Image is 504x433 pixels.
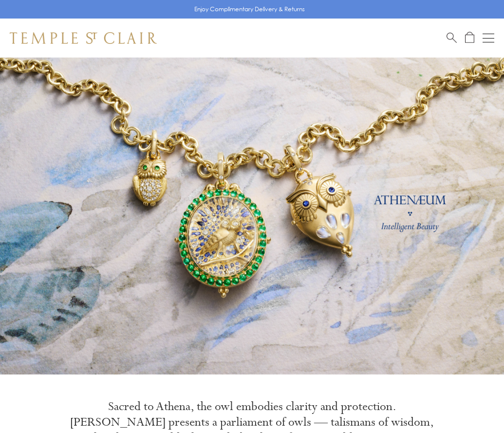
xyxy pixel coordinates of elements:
img: Temple St. Clair [10,32,157,44]
a: Open Shopping Bag [465,32,474,44]
p: Enjoy Complimentary Delivery & Returns [194,4,305,14]
button: Open navigation [483,32,494,44]
a: Search [447,32,457,44]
